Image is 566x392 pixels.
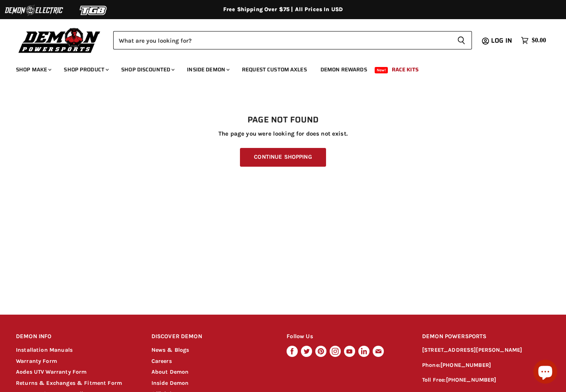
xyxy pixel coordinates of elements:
[151,327,272,346] h2: DISCOVER DEMON
[446,376,497,383] a: [PHONE_NUMBER]
[16,115,550,125] h1: Page not found
[375,67,388,73] span: New!
[16,358,57,364] a: Warranty Form
[151,358,172,364] a: Careers
[16,368,86,375] a: Aodes UTV Warranty Form
[181,61,234,78] a: Inside Demon
[236,61,313,78] a: Request Custom Axles
[10,58,544,78] ul: Main menu
[487,37,517,44] a: Log in
[314,61,373,78] a: Demon Rewards
[16,130,550,137] p: The page you were looking for does not exist.
[422,376,550,385] p: Toll Free:
[115,61,179,78] a: Shop Discounted
[422,327,550,346] h2: DEMON POWERSPORTS
[58,61,114,78] a: Shop Product
[16,26,103,54] img: Demon Powersports
[422,361,550,370] p: Phone:
[532,37,546,44] span: $0.00
[4,3,64,18] img: Demon Electric Logo 2
[151,368,189,375] a: About Demon
[440,362,491,368] a: [PHONE_NUMBER]
[451,31,472,49] button: Search
[517,35,550,46] a: $0.00
[491,35,512,45] span: Log in
[151,380,189,386] a: Inside Demon
[422,346,550,355] p: [STREET_ADDRESS][PERSON_NAME]
[386,61,424,78] a: Race Kits
[64,3,124,18] img: TGB Logo 2
[113,31,472,49] form: Product
[16,327,136,346] h2: DEMON INFO
[113,31,451,49] input: Search
[10,61,56,78] a: Shop Make
[151,347,189,353] a: News & Blogs
[287,327,407,346] h2: Follow Us
[16,380,122,386] a: Returns & Exchanges & Fitment Form
[16,347,73,353] a: Installation Manuals
[531,360,560,386] inbox-online-store-chat: Shopify online store chat
[240,148,326,167] a: Continue Shopping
